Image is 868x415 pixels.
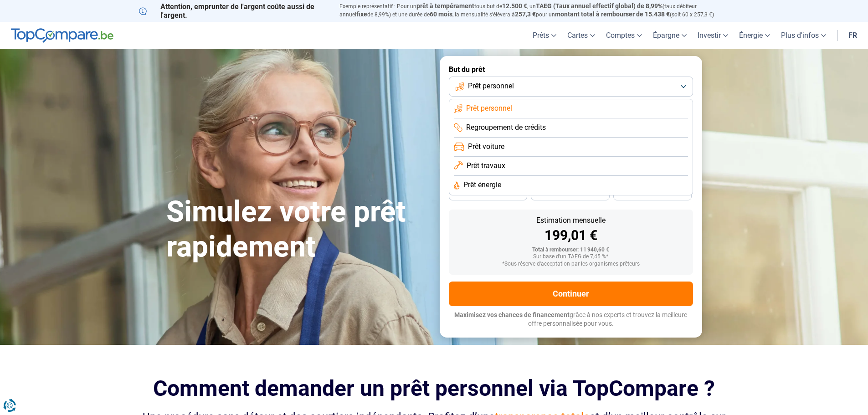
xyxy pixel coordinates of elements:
[502,2,527,10] span: 12.500 €
[11,28,113,43] img: TopCompare
[139,2,329,20] p: Attention, emprunter de l'argent coûte aussi de l'argent.
[449,65,693,74] label: But du prêt
[466,123,546,133] span: Regroupement de crédits
[468,142,504,152] span: Prêt voiture
[776,22,832,49] a: Plus d'infos
[562,22,601,49] a: Cartes
[456,254,686,260] div: Sur base d'un TAEG de 7,45 %*
[456,217,686,224] div: Estimation mensuelle
[454,311,570,318] span: Maximisez vos chances de financement
[456,229,686,242] div: 199,01 €
[555,10,670,18] span: montant total à rembourser de 15.438 €
[467,161,505,171] span: Prêt travaux
[139,376,729,401] h2: Comment demander un prêt personnel via TopCompare ?
[416,2,474,10] span: prêt à tempérament
[456,247,686,253] div: Total à rembourser: 11 940,60 €
[536,2,663,10] span: TAEG (Taux annuel effectif global) de 8,99%
[478,191,498,196] span: 36 mois
[692,22,734,49] a: Investir
[339,2,729,19] p: Exemple représentatif : Pour un tous but de , un (taux débiteur annuel de 8,99%) et une durée de ...
[527,22,562,49] a: Prêts
[843,22,863,49] a: fr
[642,191,663,196] span: 24 mois
[449,311,693,328] p: grâce à nos experts et trouvez la meilleure offre personnalisée pour vous.
[515,10,536,18] span: 257,3 €
[449,282,693,306] button: Continuer
[734,22,776,49] a: Énergie
[166,195,429,265] h1: Simulez votre prêt rapidement
[560,191,580,196] span: 30 mois
[430,10,452,18] span: 60 mois
[647,22,692,49] a: Épargne
[468,81,514,91] span: Prêt personnel
[356,10,367,18] span: fixe
[466,103,512,113] span: Prêt personnel
[456,261,686,267] div: *Sous réserve d'acceptation par les organismes prêteurs
[449,77,693,97] button: Prêt personnel
[601,22,647,49] a: Comptes
[463,180,501,190] span: Prêt énergie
